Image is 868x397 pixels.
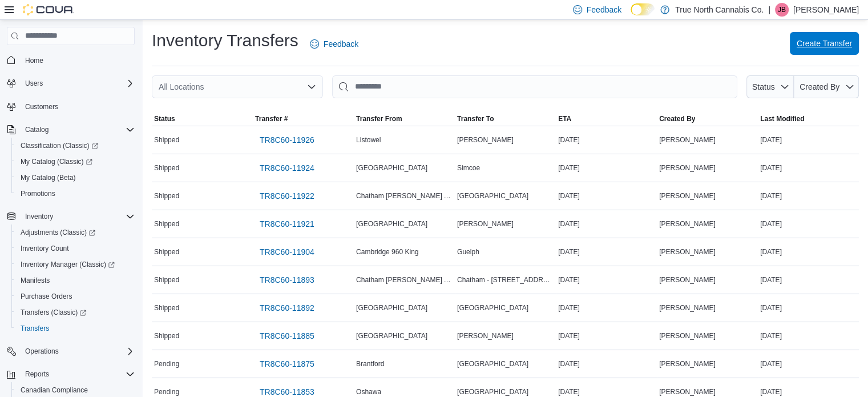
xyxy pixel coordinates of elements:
[556,133,657,147] div: [DATE]
[356,114,402,123] span: Transfer From
[2,75,139,91] button: Users
[760,114,804,123] span: Last Modified
[775,3,789,17] div: Jeff Butcher
[21,123,53,137] button: Catalog
[556,161,657,175] div: [DATE]
[16,322,54,335] a: Transfers
[154,219,179,228] span: Shipped
[16,139,103,153] a: Classification (Classic)
[457,135,514,145] span: [PERSON_NAME]
[16,306,135,319] span: Transfers (Classic)
[675,3,764,17] p: True North Cannabis Co.
[356,219,427,228] span: [GEOGRAPHIC_DATA]
[21,308,86,317] span: Transfers (Classic)
[356,247,418,256] span: Cambridge 960 King
[255,240,319,263] a: TR8C60-11904
[260,162,314,174] span: TR8C60-11924
[25,125,49,134] span: Catalog
[659,135,716,145] span: [PERSON_NAME]
[758,273,859,287] div: [DATE]
[253,112,354,126] button: Transfer #
[154,387,179,396] span: Pending
[457,359,528,368] span: [GEOGRAPHIC_DATA]
[16,226,100,239] a: Adjustments (Classic)
[21,344,63,358] button: Operations
[21,344,135,358] span: Operations
[21,292,72,301] span: Purchase Orders
[556,357,657,371] div: [DATE]
[356,303,427,312] span: [GEOGRAPHIC_DATA]
[21,244,69,253] span: Inventory Count
[152,29,298,52] h1: Inventory Transfers
[16,383,135,397] span: Canadian Compliance
[21,157,92,166] span: My Catalog (Classic)
[21,324,49,333] span: Transfers
[21,386,88,395] span: Canadian Compliance
[778,3,786,17] span: JB
[659,275,716,284] span: [PERSON_NAME]
[21,189,55,198] span: Promotions
[455,112,556,126] button: Transfer To
[25,212,53,221] span: Inventory
[558,114,571,123] span: ETA
[16,155,97,169] a: My Catalog (Classic)
[457,387,528,396] span: [GEOGRAPHIC_DATA]
[556,301,657,315] div: [DATE]
[356,275,453,284] span: Chatham [PERSON_NAME] Ave
[25,102,58,111] span: Customers
[758,217,859,231] div: [DATE]
[260,218,314,230] span: TR8C60-11921
[21,100,63,114] a: Customers
[356,387,381,396] span: Oshawa
[260,190,314,202] span: TR8C60-11922
[16,187,135,200] span: Promotions
[556,112,657,126] button: ETA
[356,331,427,340] span: [GEOGRAPHIC_DATA]
[659,191,716,200] span: [PERSON_NAME]
[16,274,54,287] a: Manifests
[793,3,859,17] p: [PERSON_NAME]
[2,208,139,224] button: Inventory
[16,226,135,239] span: Adjustments (Classic)
[659,387,716,396] span: [PERSON_NAME]
[556,217,657,231] div: [DATE]
[457,163,480,173] span: Simcoe
[11,304,139,320] a: Transfers (Classic)
[2,98,139,115] button: Customers
[758,133,859,147] div: [DATE]
[154,247,179,256] span: Shipped
[790,32,859,55] button: Create Transfer
[154,191,179,200] span: Shipped
[152,112,253,126] button: Status
[659,219,716,228] span: [PERSON_NAME]
[659,359,716,368] span: [PERSON_NAME]
[16,155,135,169] span: My Catalog (Classic)
[16,383,92,397] a: Canadian Compliance
[16,274,135,287] span: Manifests
[457,114,494,123] span: Transfer To
[752,82,775,91] span: Status
[16,171,80,185] a: My Catalog (Beta)
[154,135,179,145] span: Shipped
[2,122,139,138] button: Catalog
[758,329,859,343] div: [DATE]
[21,99,135,114] span: Customers
[797,38,852,49] span: Create Transfer
[11,272,139,288] button: Manifests
[255,114,288,123] span: Transfer #
[556,329,657,343] div: [DATE]
[305,33,363,55] a: Feedback
[16,171,135,185] span: My Catalog (Beta)
[457,331,514,340] span: [PERSON_NAME]
[154,163,179,173] span: Shipped
[2,52,139,69] button: Home
[457,191,528,200] span: [GEOGRAPHIC_DATA]
[260,246,314,258] span: TR8C60-11904
[21,77,135,90] span: Users
[758,112,859,126] button: Last Modified
[354,112,455,126] button: Transfer From
[307,82,316,91] button: Open list of options
[21,173,76,182] span: My Catalog (Beta)
[11,240,139,256] button: Inventory Count
[16,258,119,271] a: Inventory Manager (Classic)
